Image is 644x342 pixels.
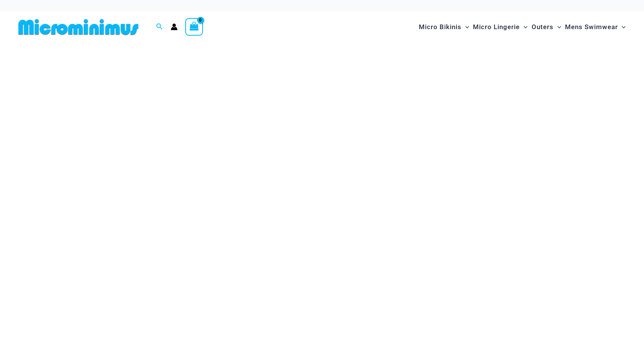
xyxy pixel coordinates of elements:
a: Mens SwimwearMenu ToggleMenu Toggle [563,15,628,39]
span: Outers [532,17,553,37]
a: View Shopping Cart, empty [185,18,203,36]
span: Micro Lingerie [473,17,520,37]
a: Account icon link [171,23,178,30]
span: Menu Toggle [618,17,626,37]
a: Micro BikinisMenu ToggleMenu Toggle [417,15,471,39]
a: Micro LingerieMenu ToggleMenu Toggle [471,15,529,39]
a: OutersMenu ToggleMenu Toggle [530,15,563,39]
span: Menu Toggle [461,17,469,37]
span: Micro Bikinis [419,17,461,37]
a: Search icon link [156,22,163,32]
img: MM SHOP LOGO FLAT [15,18,142,36]
span: Menu Toggle [520,17,527,37]
span: Mens Swimwear [565,17,618,37]
nav: Site Navigation [416,14,629,40]
span: Menu Toggle [553,17,561,37]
